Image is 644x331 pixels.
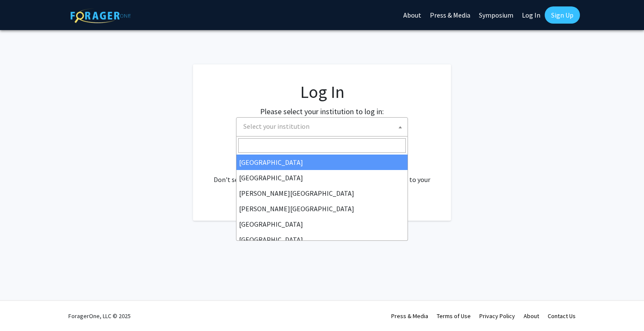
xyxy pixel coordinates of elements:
[479,312,515,320] a: Privacy Policy
[437,312,471,320] a: Terms of Use
[236,170,408,185] li: [GEOGRAPHIC_DATA]
[548,312,576,320] a: Contact Us
[210,82,434,102] h1: Log In
[236,201,408,216] li: [PERSON_NAME][GEOGRAPHIC_DATA]
[236,185,408,201] li: [PERSON_NAME][GEOGRAPHIC_DATA]
[236,117,408,137] span: Select your institution
[210,154,434,195] div: No account? . Don't see your institution? about bringing ForagerOne to your institution.
[71,8,131,23] img: ForagerOne Logo
[260,106,384,117] label: Please select your institution to log in:
[236,155,408,170] li: [GEOGRAPHIC_DATA]
[240,118,408,135] span: Select your institution
[391,312,428,320] a: Press & Media
[238,138,406,153] input: Search
[524,312,539,320] a: About
[236,216,408,232] li: [GEOGRAPHIC_DATA]
[243,122,310,131] span: Select your institution
[68,301,131,331] div: ForagerOne, LLC © 2025
[545,6,580,24] a: Sign Up
[236,232,408,247] li: [GEOGRAPHIC_DATA]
